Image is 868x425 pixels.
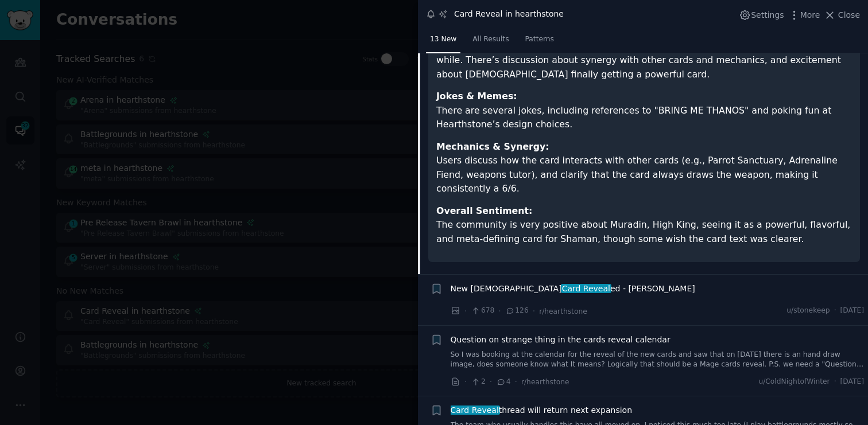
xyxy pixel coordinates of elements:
span: New [DEMOGRAPHIC_DATA] ed - [PERSON_NAME] [451,283,695,295]
span: [DATE] [840,306,864,316]
span: · [464,376,467,388]
span: r/hearthstone [521,378,569,386]
span: · [498,305,501,317]
span: · [834,306,836,316]
strong: Overall Sentiment: [436,205,532,216]
strong: Jokes & Memes: [436,91,517,102]
a: New [DEMOGRAPHIC_DATA]Card Revealed - [PERSON_NAME] [451,283,695,295]
span: u/ColdNightofWinter [758,377,830,387]
a: All Results [468,30,513,54]
a: 13 New [426,30,460,54]
span: Settings [751,9,784,21]
div: Card Reveal in hearthstone [454,8,564,20]
span: Card Reveal [449,405,500,415]
p: The community is very positive about Muradin, High King, seeing it as a powerful, flavorful, and ... [436,204,852,247]
span: u/stonekeep [786,306,830,316]
p: There are several jokes, including references to "BRING ME THANOS" and poking fun at Hearthstone’... [436,89,852,132]
span: · [834,377,836,387]
span: r/hearthstone [539,307,587,315]
strong: Mechanics & Synergy: [436,141,549,152]
a: So I was booking at the calendar for the reveal of the new cards and saw that on [DATE] there is ... [451,350,865,370]
span: All Results [472,34,509,45]
span: More [800,9,820,21]
span: Close [838,9,860,21]
span: Card Reveal [561,284,611,293]
a: Card Revealthread will return next expansion [451,404,633,416]
button: Settings [739,9,784,21]
span: · [515,376,517,388]
button: More [788,9,820,21]
span: · [464,305,467,317]
span: [DATE] [840,377,864,387]
span: 126 [505,306,529,316]
span: 13 New [430,34,456,45]
span: thread will return next expansion [451,404,633,416]
span: · [490,376,492,388]
span: 2 [471,377,485,387]
p: Users discuss how the card interacts with other cards (e.g., Parrot Sanctuary, Adrenaline Fiend, ... [436,140,852,196]
span: Patterns [525,34,554,45]
span: 4 [496,377,510,387]
a: Question on strange thing in the cards reveal calendar [451,334,671,346]
span: 678 [471,306,494,316]
a: Patterns [521,30,558,54]
span: · [533,305,535,317]
button: Close [824,9,860,21]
